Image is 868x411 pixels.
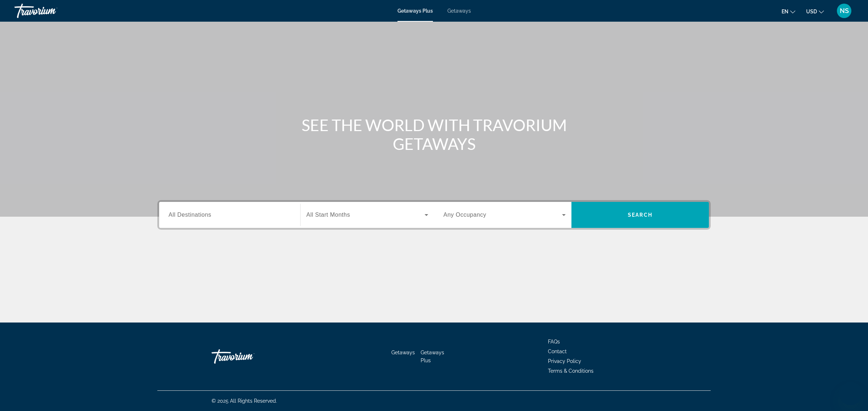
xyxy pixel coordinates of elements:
button: User Menu [835,3,854,18]
a: FAQs [548,339,560,345]
div: Search widget [159,202,709,228]
button: Change language [782,6,795,17]
input: Select destination [169,211,291,220]
span: NS [840,7,849,14]
a: Terms & Conditions [548,368,593,374]
h1: SEE THE WORLD WITH TRAVORIUM GETAWAYS [298,116,570,153]
iframe: Button to launch messaging window [839,382,862,405]
a: Travorium [14,1,87,20]
a: Getaways [447,8,471,14]
span: All Destinations [169,212,211,218]
span: All Start Months [306,212,350,218]
a: Getaways Plus [397,8,433,14]
span: Any Occupancy [443,212,486,218]
a: Contact [548,349,567,354]
span: USD [806,9,817,14]
span: © 2025 All Rights Reserved. [212,398,277,404]
a: Getaways Plus [421,350,444,363]
span: Search [628,212,652,218]
a: Privacy Policy [548,358,581,364]
span: en [782,9,788,14]
button: Change currency [806,6,824,17]
a: Getaways [391,350,415,355]
a: Go Home [212,346,284,367]
button: Search [571,202,709,228]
